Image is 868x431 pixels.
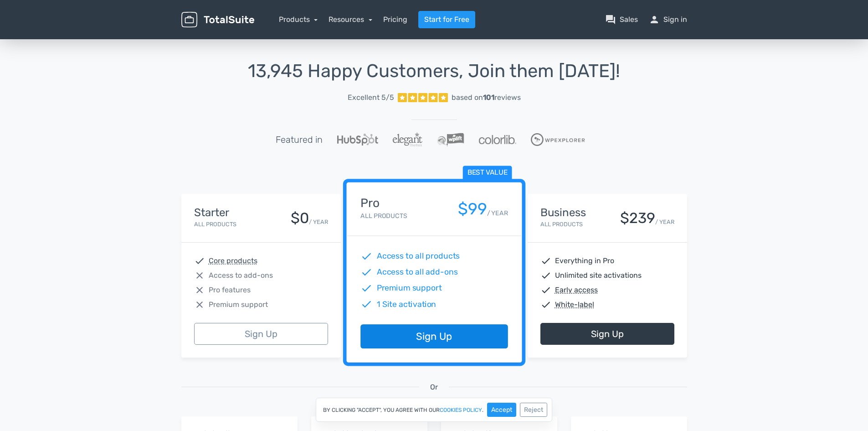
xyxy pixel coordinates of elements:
[540,285,551,296] span: check
[360,212,407,220] small: All Products
[316,398,552,422] div: By clicking "Accept", you agree with our .
[487,208,508,218] small: / YEAR
[649,14,687,25] a: personSign in
[520,403,547,417] button: Reject
[605,14,638,25] a: question_answerSales
[209,299,268,310] span: Premium support
[360,197,407,210] h4: Pro
[376,266,457,278] span: Access to all add-ons
[329,15,372,24] a: Resources
[531,133,585,146] img: WPExplorer
[360,250,372,262] span: check
[457,200,487,218] div: $99
[194,221,236,228] small: All Products
[479,135,516,144] img: Colorlib
[555,299,594,310] abbr: White-label
[194,285,205,296] span: close
[194,207,236,218] h4: Starter
[276,135,323,145] h5: Featured in
[649,14,660,25] span: person
[348,92,394,103] span: Excellent 5/5
[440,407,482,413] a: cookies policy
[555,270,642,281] span: Unlimited site activations
[337,134,378,145] img: Hubspot
[376,298,436,310] span: 1 Site activation
[360,325,508,349] a: Sign Up
[540,255,551,266] span: check
[360,266,372,278] span: check
[194,255,205,266] span: check
[418,11,475,28] a: Start for Free
[360,298,372,310] span: check
[540,323,674,345] a: Sign Up
[181,61,687,81] h1: 13,945 Happy Customers, Join them [DATE]!
[376,282,442,294] span: Premium support
[209,285,251,296] span: Pro features
[605,14,616,25] span: question_answer
[181,88,687,107] a: Excellent 5/5 based on101reviews
[291,210,309,226] div: $0
[462,166,512,180] span: Best value
[655,218,674,226] small: / YEAR
[383,14,407,25] a: Pricing
[540,207,586,218] h4: Business
[437,133,464,146] img: WPLift
[393,133,422,146] img: ElegantThemes
[540,299,551,310] span: check
[452,92,521,103] div: based on reviews
[279,15,318,24] a: Products
[487,403,516,417] button: Accept
[360,282,372,294] span: check
[540,270,551,281] span: check
[376,250,460,262] span: Access to all products
[181,12,254,28] img: TotalSuite for WordPress
[620,210,655,226] div: $239
[555,285,598,296] abbr: Early access
[309,218,328,226] small: / YEAR
[430,382,438,393] span: Or
[209,255,257,266] abbr: Core products
[209,270,273,281] span: Access to add-ons
[483,93,494,102] strong: 101
[194,270,205,281] span: close
[194,299,205,310] span: close
[540,221,583,228] small: All Products
[555,255,614,266] span: Everything in Pro
[194,323,328,345] a: Sign Up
